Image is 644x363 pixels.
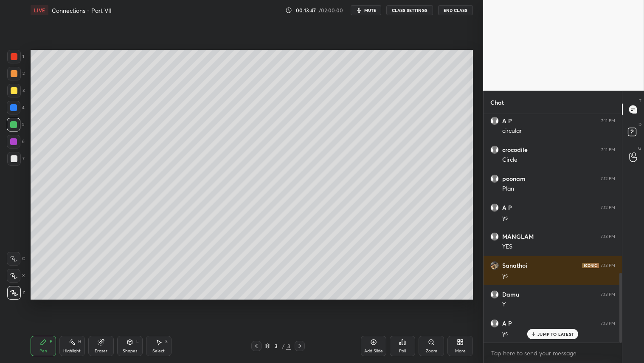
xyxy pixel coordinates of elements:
div: Zoom [426,349,437,353]
p: T [639,97,641,104]
div: Z [7,286,25,300]
button: End Class [438,5,473,15]
h6: A P [502,320,512,327]
img: default.png [490,117,499,125]
div: 2 [7,67,25,80]
h4: Connections - Part VII [52,6,112,14]
div: 5 [7,118,25,131]
img: default.png [490,290,499,299]
div: circular [502,127,615,135]
img: default.png [490,203,499,212]
h6: A P [502,204,512,212]
div: L [136,340,139,344]
h6: MANGLAM [502,233,534,240]
h6: poonam [502,175,526,183]
div: 7:12 PM [601,205,615,210]
div: LIVE [31,5,48,15]
div: 6 [7,135,25,149]
div: Shapes [123,349,137,353]
div: More [455,349,466,353]
h6: A P [502,117,512,125]
img: 6b0757e795764d8d9bf1b4b6d578f8d6.jpg [490,261,499,270]
div: Poll [399,349,406,353]
div: 7:13 PM [601,263,615,268]
p: JUMP TO LATEST [537,332,574,337]
div: 7:11 PM [601,147,615,152]
div: 4 [7,101,25,114]
div: 7:11 PM [601,118,615,123]
p: G [638,145,641,151]
div: 7:12 PM [601,176,615,181]
div: 7:13 PM [601,292,615,297]
h6: Sanathoi [502,262,527,269]
img: default.png [490,146,499,154]
div: Pen [39,349,47,353]
div: H [78,340,81,344]
div: 1 [7,50,24,63]
div: C [7,252,25,266]
div: 7:13 PM [601,321,615,326]
button: CLASS SETTINGS [386,5,433,15]
div: 3 [272,343,280,349]
img: default.png [490,232,499,241]
img: default.png [490,174,499,183]
div: / [282,343,284,349]
h6: crocodile [502,146,528,154]
div: Select [152,349,165,353]
p: D [638,121,641,128]
div: YES [502,243,615,251]
div: 7 [7,152,25,166]
div: ys [502,214,615,222]
img: iconic-dark.1390631f.png [582,263,599,268]
div: S [165,340,168,344]
div: 3 [286,342,291,350]
h6: Damu [502,291,519,298]
div: 3 [7,84,25,97]
div: Y [502,300,615,309]
div: 7:13 PM [601,234,615,239]
span: mute [364,7,376,13]
div: Highlight [63,349,81,353]
div: grid [484,114,622,343]
div: P [50,340,52,344]
p: Chat [484,91,511,114]
div: Add Slide [364,349,383,353]
div: Circle [502,156,615,164]
img: default.png [490,319,499,328]
button: mute [351,5,381,15]
div: ys [502,272,615,280]
div: X [7,269,25,283]
div: ys [502,329,615,338]
div: Plan [502,185,615,193]
div: Eraser [95,349,107,353]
